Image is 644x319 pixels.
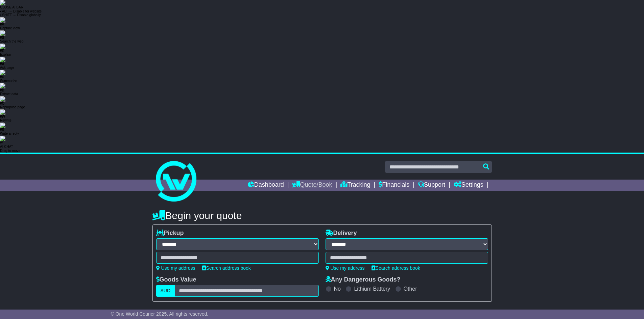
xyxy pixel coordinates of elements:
label: Other [404,286,417,292]
a: Use my address [156,265,195,271]
label: No [334,286,341,292]
label: Lithium Battery [354,286,390,292]
a: Financials [379,180,409,191]
a: Use my address [326,265,365,271]
a: Search address book [372,265,420,271]
label: Delivery [326,230,357,237]
a: Dashboard [248,180,284,191]
label: Any Dangerous Goods? [326,276,401,284]
a: Tracking [340,180,370,191]
a: Search address book [202,265,251,271]
h4: Begin your quote [152,210,492,221]
span: © One World Courier 2025. All rights reserved. [111,311,209,317]
label: AUD [156,285,175,297]
a: Support [418,180,445,191]
label: Goods Value [156,276,196,284]
a: Settings [454,180,483,191]
a: Quote/Book [292,180,332,191]
label: Pickup [156,230,184,237]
